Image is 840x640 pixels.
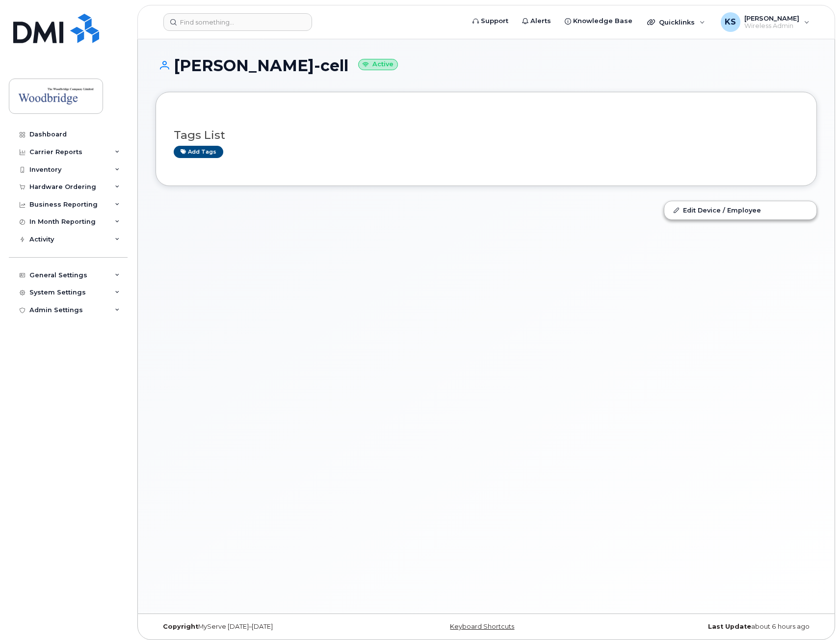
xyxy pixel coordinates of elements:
[174,129,799,141] h3: Tags List
[156,57,817,74] h1: [PERSON_NAME]-cell
[664,201,816,219] a: Edit Device / Employee
[358,59,398,70] small: Active
[174,146,223,158] a: Add tags
[156,623,376,631] div: MyServe [DATE]–[DATE]
[597,623,817,631] div: about 6 hours ago
[163,623,198,630] strong: Copyright
[708,623,751,630] strong: Last Update
[450,623,514,630] a: Keyboard Shortcuts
